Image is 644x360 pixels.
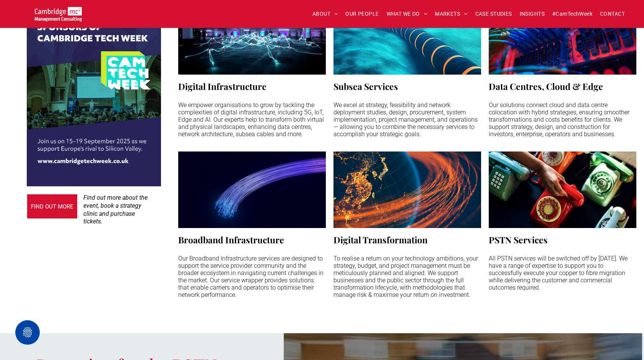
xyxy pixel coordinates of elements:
p: We empower organisations to grow by tackling the complexities of digital infrastructure, includin... [178,101,326,138]
span: FIND OUT MORE [31,197,73,216]
a: CONTACT [596,8,629,20]
a: FIND OUT MORE [27,194,78,219]
a: Your Business Transformed | Cambridge Management Consulting [35,8,82,16]
p: All PSTN services will be switched off by [DATE]. We have a range of expertise to support you to ... [489,255,636,291]
h3: PSTN Services [489,234,548,246]
a: CASE STUDIES [472,8,516,20]
h3: Digital Infrastructure [178,80,267,92]
img: Cambridge MC Logo, digital transformation [35,7,82,21]
a: Digital Infrastructure | Broadband Infrastructure [178,151,326,228]
a: WHAT WE DO [383,8,431,20]
p: To realise a return on your technology ambitions, your strategy, budget, and project management m... [333,255,481,298]
h3: Broadband Infrastructure [178,234,284,246]
p: Our Broadband Infrastructure services are designed to support the service provider community and ... [178,255,326,298]
h3: Subsea Services [333,80,398,92]
a: #CamTechWeek [548,8,596,20]
a: Digital Transformation | Innovation | Cambridge Management Consulting [333,151,481,228]
h3: Data Centres, Cloud & Edge [489,80,603,92]
span: Find out more about the event, book a strategy clinic and purchase tickets. [83,194,148,225]
a: OUR PEOPLE [342,8,382,20]
a: INSIGHTS [516,8,548,20]
h3: Digital Transformation [333,234,428,246]
p: We excel at strategy, feasibility and network deployment studies, design, procurement, system imp... [333,101,481,138]
a: MARKETS [431,8,471,20]
p: Our solutions connect cloud and data centre colocation with hybrid strategies, ensuring smoother ... [489,101,636,138]
a: ABOUT [309,8,342,20]
a: Digital Infrastructure | Do You Have a PSTN Switch Off Migration Plan [489,151,636,228]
